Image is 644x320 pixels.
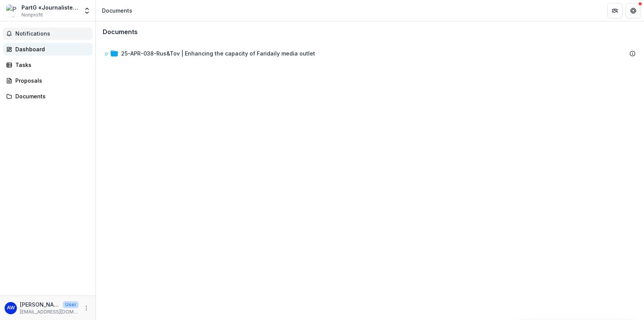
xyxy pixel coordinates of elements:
[20,309,79,315] p: [EMAIL_ADDRESS][DOMAIN_NAME]
[20,300,60,309] p: [PERSON_NAME]
[626,3,641,18] button: Get Help
[101,46,639,60] div: 25-APR-038-Rus&Tov | Enhancing the capacity of Faridaily media outlet
[102,7,132,15] div: Documents
[21,3,79,11] div: PartG «Journalisten [PERSON_NAME]»
[102,24,147,39] button: Unread
[115,63,229,72] p: You don't have any unread notifications
[3,43,92,56] a: Dashboard
[3,74,92,87] a: Proposals
[15,92,86,100] div: Documents
[7,305,15,310] div: Alex Wolf
[3,59,92,71] a: Tasks
[102,75,242,91] p: We'll notify you about important updates and any time you're mentioned on [PERSON_NAME].
[607,3,623,18] button: Partners
[82,3,92,18] button: Open entity switcher
[99,5,135,16] nav: breadcrumb
[15,31,89,37] span: Notifications
[3,28,92,40] button: Notifications
[3,90,92,103] a: Documents
[82,304,91,313] button: More
[147,24,182,39] button: Archived
[15,61,86,69] div: Tasks
[21,11,43,18] span: Nonprofit
[6,5,18,17] img: PartG «Journalisten Rustamova&Tovkaylo»
[15,77,86,85] div: Proposals
[15,45,86,53] div: Dashboard
[63,301,79,308] p: User
[134,28,137,34] span: 0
